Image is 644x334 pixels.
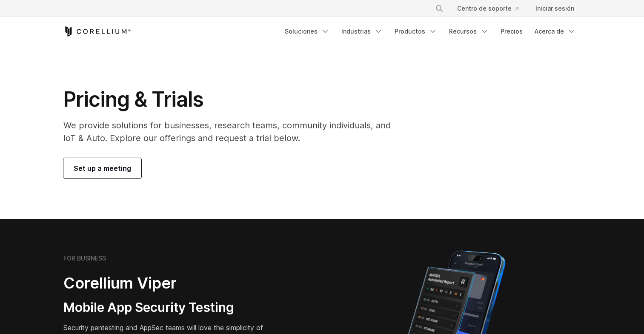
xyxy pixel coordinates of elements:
div: Menú de navegación [280,24,581,39]
font: Recursos [449,27,477,36]
div: Menú de navegación [425,1,581,16]
a: Iniciar sesión [529,1,581,16]
h6: FOR BUSINESS [63,255,106,262]
font: Acerca de [535,27,564,36]
font: Productos [395,27,425,36]
button: Buscar [432,1,447,16]
a: Inicio de Corellium [63,26,131,37]
a: Precios [495,24,528,39]
font: Soluciones [285,27,318,36]
h1: Pricing & Trials [63,87,403,112]
h2: Corellium Viper [63,274,281,293]
font: Centro de soporte [457,4,512,13]
a: Set up a meeting [63,158,141,178]
h3: Mobile App Security Testing [63,300,281,316]
font: Industrias [341,27,371,36]
p: We provide solutions for businesses, research teams, community individuals, and IoT & Auto. Explo... [63,119,403,144]
span: Set up a meeting [74,163,131,173]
